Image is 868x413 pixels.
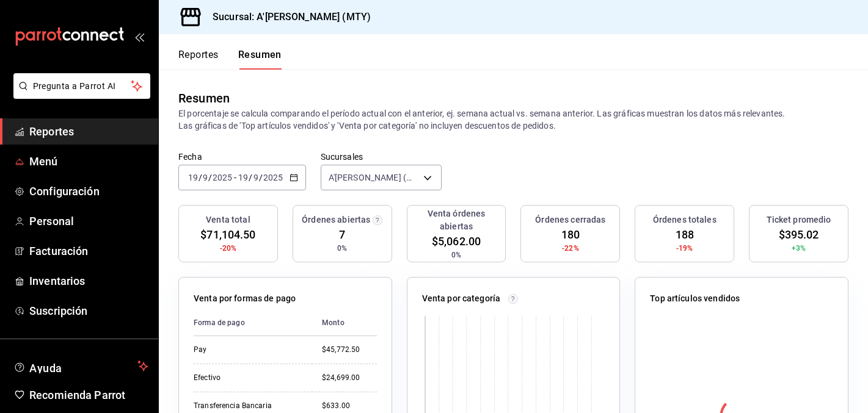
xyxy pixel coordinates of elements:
div: $633.00 [322,401,377,411]
span: Recomienda Parrot [29,387,148,403]
th: Monto [312,310,377,336]
span: / [199,173,202,182]
input: -- [253,173,259,182]
span: $71,104.50 [200,226,255,243]
span: A'[PERSON_NAME] (MTY) [329,171,419,184]
a: Pregunta a Parrot AI [9,88,150,101]
span: $5,062.00 [432,233,481,250]
p: Top artículos vendidos [650,292,740,305]
span: 0% [337,243,347,254]
h3: Venta órdenes abiertas [412,207,501,233]
input: -- [238,173,249,182]
h3: Órdenes totales [653,214,717,226]
span: $395.02 [779,226,819,243]
h3: Órdenes abiertas [302,214,370,226]
span: 180 [561,226,580,243]
span: +3% [792,243,806,254]
label: Sucursales [321,153,442,161]
span: -19% [676,243,693,254]
span: / [249,173,252,182]
button: Resumen [238,49,282,70]
span: -20% [220,243,237,254]
div: Pay [194,345,302,355]
span: 0% [451,250,461,260]
span: Inventarios [29,273,148,289]
p: El porcentaje se calcula comparando el período actual con el anterior, ej. semana actual vs. sema... [178,107,848,132]
input: -- [202,173,208,182]
div: Transferencia Bancaria [194,401,302,411]
th: Forma de pago [194,310,312,336]
input: -- [188,173,199,182]
span: / [259,173,263,182]
span: Ayuda [29,359,133,373]
input: ---- [212,173,233,182]
span: -22% [562,243,579,254]
div: $24,699.00 [322,373,377,383]
span: Pregunta a Parrot AI [33,80,131,93]
h3: Ticket promedio [767,214,831,226]
span: Configuración [29,183,148,199]
label: Fecha [178,153,306,161]
span: 188 [676,226,694,243]
div: Resumen [178,89,230,107]
div: navigation tabs [178,49,282,70]
span: 7 [339,226,345,243]
button: Reportes [178,49,219,70]
h3: Sucursal: A'[PERSON_NAME] (MTY) [203,10,371,24]
p: Venta por formas de pago [194,292,296,305]
h3: Venta total [206,214,250,226]
span: - [234,173,236,182]
div: $45,772.50 [322,345,377,355]
button: Pregunta a Parrot AI [13,73,150,99]
div: Efectivo [194,373,302,383]
input: ---- [263,173,283,182]
span: Personal [29,213,148,229]
span: Menú [29,153,148,170]
span: Reportes [29,123,148,140]
p: Venta por categoría [422,292,501,305]
button: open_drawer_menu [134,32,144,41]
h3: Órdenes cerradas [535,214,605,226]
span: Facturación [29,243,148,259]
span: / [208,173,212,182]
span: Suscripción [29,303,148,319]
